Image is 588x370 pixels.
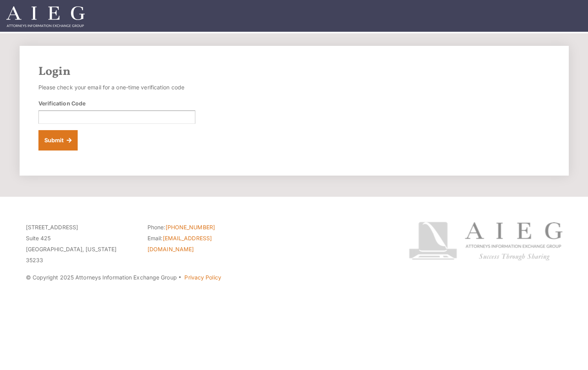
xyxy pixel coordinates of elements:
img: Attorneys Information Exchange Group [6,6,85,27]
a: [EMAIL_ADDRESS][DOMAIN_NAME] [147,235,212,252]
p: Please check your email for a one-time verification code [38,82,195,93]
a: Privacy Policy [184,274,221,281]
img: Attorneys Information Exchange Group logo [409,222,563,261]
button: Submit [38,130,78,151]
li: Phone: [147,222,257,233]
p: [STREET_ADDRESS] Suite 425 [GEOGRAPHIC_DATA], [US_STATE] 35233 [26,222,136,266]
li: Email: [147,233,257,255]
a: [PHONE_NUMBER] [166,224,215,230]
span: · [178,277,182,281]
h2: Login [38,65,550,79]
label: Verification Code [38,99,86,107]
p: © Copyright 2025 Attorneys Information Exchange Group [26,272,379,283]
